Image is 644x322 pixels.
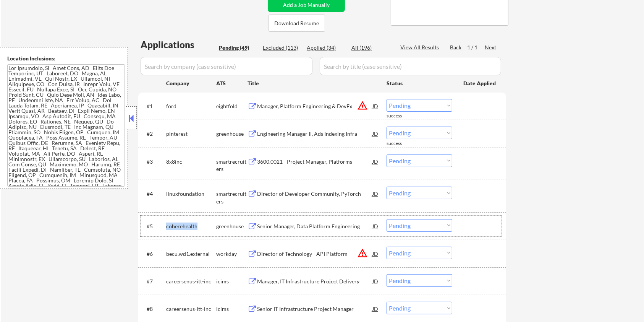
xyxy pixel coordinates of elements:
div: success [387,140,417,147]
div: smartrecruiters [216,158,248,173]
div: JD [372,127,379,140]
div: Senior Manager, Data Platform Engineering [257,223,372,230]
div: Back [450,44,462,51]
div: #3 [147,158,160,166]
div: icims [216,278,248,285]
div: coherehealth [166,223,216,230]
div: #4 [147,190,160,198]
div: Location Inclusions: [7,55,125,62]
div: #7 [147,278,160,285]
div: 1 / 1 [467,44,485,51]
div: #6 [147,250,160,258]
div: careersenus-itt-inc [166,278,216,285]
div: #2 [147,130,160,138]
div: Next [485,44,497,51]
div: Director of Developer Community, PyTorch [257,190,372,198]
div: JD [372,219,379,233]
div: ATS [216,80,248,87]
div: Applied (34) [307,44,345,52]
div: becu.wd1.external [166,250,216,258]
button: warning_amber [357,248,368,259]
div: Manager, Platform Engineering & DevEx [257,102,372,110]
div: linuxfoundation [166,190,216,198]
button: Download Resume [269,15,325,32]
div: careersenus-itt-inc [166,305,216,313]
div: Status [387,76,452,90]
div: #8 [147,305,160,313]
div: All (196) [351,44,390,52]
div: ford [166,102,216,110]
div: JD [372,154,379,168]
div: JD [372,247,379,260]
div: Senior IT Infrastructure Project Manager [257,305,372,313]
div: #1 [147,102,160,110]
div: Excluded (113) [263,44,301,52]
div: Director of Technology - API Platform [257,250,372,258]
div: JD [372,187,379,200]
div: eightfold [216,102,248,110]
div: icims [216,305,248,313]
div: greenhouse [216,223,248,230]
div: Company [166,80,216,87]
div: Engineering Manager II, Ads Indexing Infra [257,130,372,138]
input: Search by title (case sensitive) [320,57,501,75]
div: Pending (49) [219,44,257,52]
div: 8x8inc [166,158,216,166]
div: success [387,113,417,119]
button: warning_amber [357,100,368,111]
div: Title [248,80,379,87]
div: smartrecruiters [216,190,248,205]
div: 3600.0021 - Project Manager, Platforms [257,158,372,166]
div: JD [372,99,379,113]
div: workday [216,250,248,258]
div: JD [372,302,379,315]
div: Date Applied [463,80,497,87]
div: JD [372,274,379,288]
div: Applications [141,40,216,49]
div: Manager, IT Infrastructure Project Delivery [257,278,372,285]
input: Search by company (case sensitive) [141,57,312,75]
div: View All Results [400,44,441,51]
div: #5 [147,223,160,230]
div: pinterest [166,130,216,138]
div: greenhouse [216,130,248,138]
